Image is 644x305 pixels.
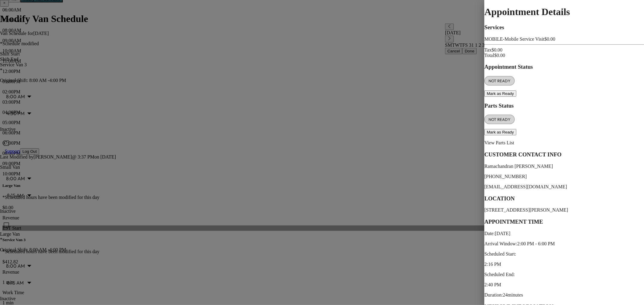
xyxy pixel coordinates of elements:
[484,6,644,17] h1: Appointment Details
[484,262,644,267] p: 2:16 PM
[484,36,544,42] span: Mobile Service Visit
[484,219,644,225] h3: APPOINTMENT TIME
[484,251,644,257] p: Scheduled Start:
[484,64,644,70] h3: Appointment Status
[492,47,502,52] span: $ 0.00
[484,90,516,97] button: Mark as Ready
[484,164,644,169] p: Ramachandran [PERSON_NAME]
[494,53,505,58] span: $ 0.00
[484,231,644,236] p: Date: [DATE]
[484,207,644,213] p: [STREET_ADDRESS][PERSON_NAME]
[517,241,555,246] span: 2:00 PM - 6:00 PM
[484,195,644,202] h3: LOCATION
[485,117,514,122] span: NOT READY
[484,47,492,52] span: Tax
[484,241,644,247] p: Arrival Window:
[484,174,644,179] p: [PHONE_NUMBER]
[484,140,644,146] p: View Parts List
[485,78,514,83] span: NOT READY
[484,102,644,109] h3: Parts Status
[544,36,555,42] span: $ 0.00
[484,53,494,58] span: Total
[484,282,644,288] p: 2:40 PM
[484,184,644,190] p: [EMAIL_ADDRESS][DOMAIN_NAME]
[484,292,644,298] p: Duration: 24 minutes
[484,24,644,31] h3: Services
[484,129,516,135] button: Mark as Ready
[484,151,644,158] h3: CUSTOMER CONTACT INFO
[484,272,644,277] p: Scheduled End:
